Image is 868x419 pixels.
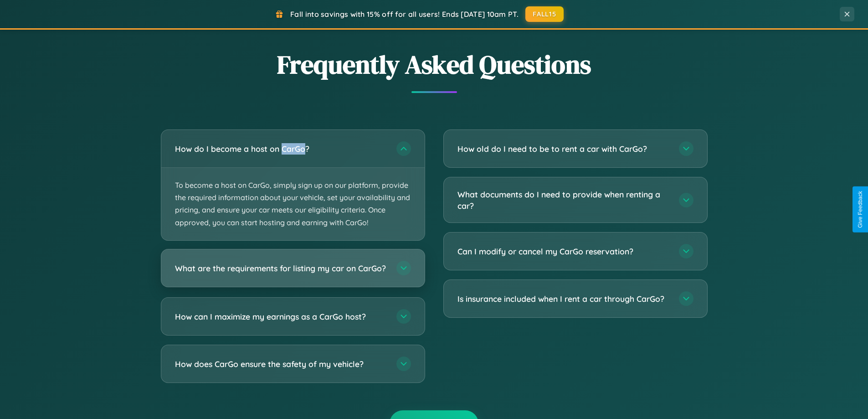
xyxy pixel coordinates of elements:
[457,143,670,155] h3: How old do I need to be to rent a car with CarGo?
[525,6,564,22] button: FALL15
[457,189,670,211] h3: What documents do I need to provide when renting a car?
[175,143,387,155] h3: How do I become a host on CarGo?
[175,262,387,274] h3: What are the requirements for listing my car on CarGo?
[161,47,708,82] h2: Frequently Asked Questions
[290,10,519,19] span: Fall into savings with 15% off for all users! Ends [DATE] 10am PT.
[161,168,425,240] p: To become a host on CarGo, simply sign up on our platform, provide the required information about...
[175,358,387,369] h3: How does CarGo ensure the safety of my vehicle?
[457,246,670,257] h3: Can I modify or cancel my CarGo reservation?
[457,293,670,305] h3: Is insurance included when I rent a car through CarGo?
[175,310,387,322] h3: How can I maximize my earnings as a CarGo host?
[857,191,863,228] div: Give Feedback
